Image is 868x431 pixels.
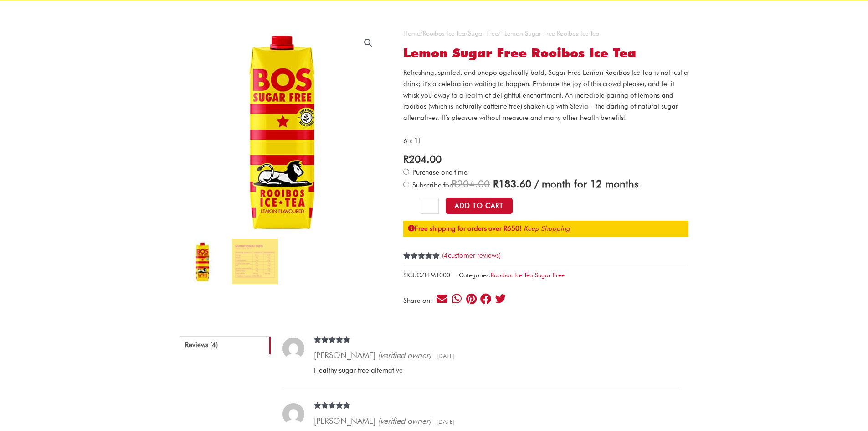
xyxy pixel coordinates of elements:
span: Subscribe for [411,181,638,189]
span: Rated out of 5 [314,402,351,426]
span: R [493,177,498,190]
bdi: 204.00 [403,153,442,165]
span: CZLEM1000 [416,271,450,279]
button: Add to Cart [446,198,513,214]
span: R [403,153,409,165]
span: 183.60 [493,177,531,190]
span: Purchase one time [411,168,467,177]
a: Home [403,30,420,37]
h1: Lemon Sugar Free Rooibos Ice Tea [403,46,688,61]
span: 204.00 [452,177,490,190]
a: Sugar Free [535,271,565,279]
input: Product quantity [421,198,438,214]
a: Rooibos Ice Tea [491,271,533,279]
a: View full-screen image gallery [360,35,376,51]
input: Purchase one time [403,169,409,175]
a: Reviews (4) [180,336,271,354]
div: Share on whatsapp [451,293,463,305]
img: Lemon Sugar Free Rooibos Ice Tea - Image 2 [232,239,277,284]
time: [DATE] [433,418,455,425]
div: Share on twitter [494,293,507,305]
p: Refreshing, spirited, and unapologetically bold, Sugar Free Lemon Rooibos Ice Tea is not just a d... [403,67,688,124]
a: (4customer reviews) [442,251,501,260]
span: Rated out of 5 [314,336,351,360]
time: [DATE] [433,352,455,359]
span: SKU: [403,270,450,281]
div: Share on facebook [480,293,492,305]
div: Share on email [436,293,448,305]
em: (verified owner) [378,416,431,426]
input: Subscribe for / month for 12 months [403,182,409,187]
a: Rooibos Ice Tea [423,30,465,37]
span: 4 [403,252,407,270]
strong: [PERSON_NAME] [314,350,375,360]
strong: [PERSON_NAME] [314,416,375,426]
div: Share on: [403,297,436,304]
a: Keep Shopping [524,224,570,233]
p: 6 x 1L [403,135,688,147]
span: Categories: , [459,270,565,281]
span: / month for 12 months [534,177,638,190]
div: Share on pinterest [465,293,478,305]
span: 4 [444,251,448,260]
img: Lemon Sugar Free Rooibos Ice Tea [180,239,225,284]
a: Sugar Free [468,30,498,37]
p: Healthy sugar free alternative [314,365,668,376]
span: Rated out of 5 based on customer ratings [403,252,440,290]
span: R [452,177,457,190]
strong: Free shipping for orders over R650! [408,224,522,233]
nav: Breadcrumb [403,28,688,39]
em: (verified owner) [378,350,431,360]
